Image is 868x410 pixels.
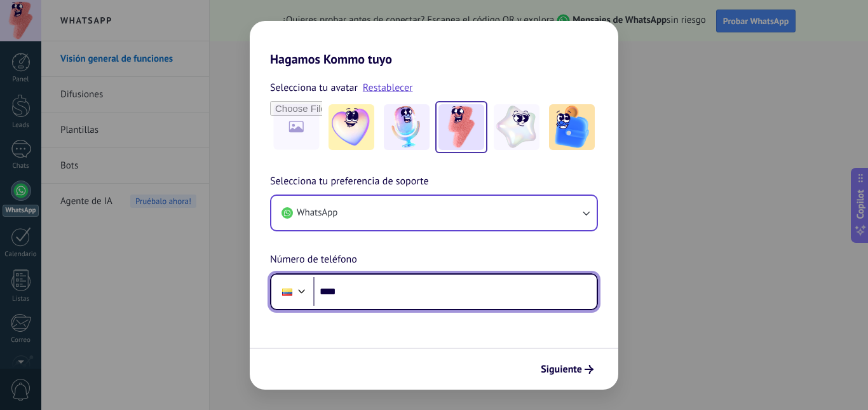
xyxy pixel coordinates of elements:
[541,365,582,374] span: Siguiente
[250,21,618,67] h2: Hagamos Kommo tuyo
[270,79,358,96] span: Selecciona tu avatar
[270,174,429,190] span: Selecciona tu preferencia de soporte
[494,104,539,150] img: -4.jpeg
[270,252,357,268] span: Número de teléfono
[549,104,595,150] img: -5.jpeg
[363,81,413,94] a: Restablecer
[384,104,430,150] img: -2.jpeg
[535,359,599,380] button: Siguiente
[275,278,299,305] div: Ecuador: + 593
[271,196,597,230] button: WhatsApp
[329,104,374,150] img: -1.jpeg
[438,104,484,150] img: -3.jpeg
[297,207,337,219] span: WhatsApp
